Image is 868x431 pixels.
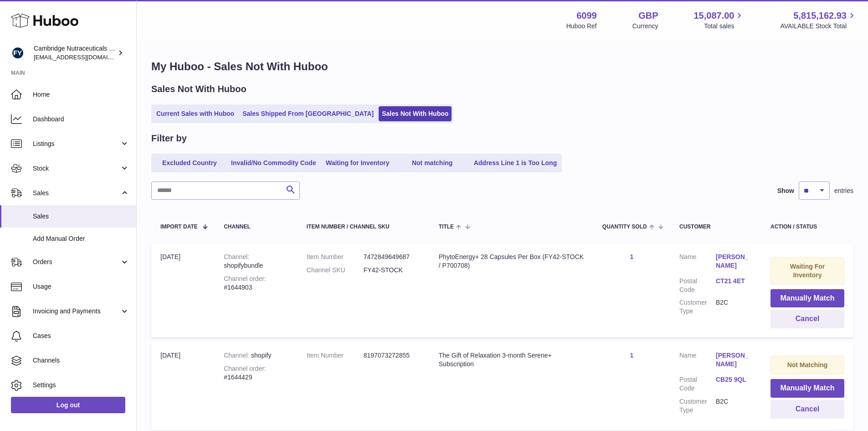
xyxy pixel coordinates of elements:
[33,332,129,340] span: Cases
[679,351,716,371] dt: Name
[11,397,125,413] a: Log out
[679,375,716,393] dt: Postal Code
[307,266,364,275] dt: Channel SKU
[396,156,469,171] a: Not matching
[770,289,844,308] button: Manually Match
[224,224,288,230] div: Channel
[638,10,658,22] strong: GBP
[364,266,421,275] dd: FY42-STOCK
[693,10,745,31] a: 15,087.00 Total sales
[239,106,377,121] a: Sales Shipped From [GEOGRAPHIC_DATA]
[471,156,560,171] a: Address Line 1 is Too Long
[679,277,716,294] dt: Postal Code
[33,282,129,291] span: Usage
[153,106,237,121] a: Current Sales with Huboo
[33,307,120,316] span: Invoicing and Payments
[679,253,716,272] dt: Name
[228,156,319,171] a: Invalid/No Commodity Code
[716,277,752,286] a: CT21 4ET
[33,164,120,173] span: Stock
[793,10,847,22] span: 5,815,162.93
[679,224,752,230] div: Customer
[364,351,421,360] dd: 8197073272855
[770,379,844,398] button: Manually Match
[716,397,752,415] dd: B2C
[777,187,794,195] label: Show
[151,244,215,338] td: [DATE]
[33,115,129,124] span: Dashboard
[307,253,364,261] dt: Item Number
[153,156,226,171] a: Excluded Country
[33,381,129,389] span: Settings
[224,253,249,260] strong: Channel
[693,10,734,22] span: 15,087.00
[439,253,584,270] div: PhytoEnergy+ 28 Capsules Per Box (FY42-STOCK / P700708)
[770,310,844,328] button: Cancel
[224,365,266,372] strong: Channel order
[151,342,215,430] td: [DATE]
[716,375,752,384] a: CB25 9QL
[151,132,187,145] h2: Filter by
[716,298,752,316] dd: B2C
[11,46,25,60] img: huboo@camnutra.com
[780,10,857,31] a: 5,815,162.93 AVAILABLE Stock Total
[224,352,251,359] strong: Channel
[716,351,752,369] a: [PERSON_NAME]
[439,224,454,230] span: Title
[630,253,634,260] a: 1
[770,224,844,230] div: Action / Status
[679,298,716,316] dt: Customer Type
[834,187,853,195] span: entries
[632,22,658,31] div: Currency
[33,189,120,197] span: Sales
[33,234,129,243] span: Add Manual Order
[224,275,266,282] strong: Channel order
[224,275,288,292] div: #1644903
[770,400,844,419] button: Cancel
[321,156,394,171] a: Waiting for Inventory
[364,253,421,261] dd: 7472849649687
[33,212,129,221] span: Sales
[224,351,288,360] div: shopify
[566,22,597,31] div: Huboo Ref
[151,59,853,74] h1: My Huboo - Sales Not With Huboo
[33,140,120,148] span: Listings
[379,106,452,121] a: Sales Not With Huboo
[439,351,584,369] div: The Gift of Relaxation 3-month Serene+ Subscription
[160,224,198,230] span: Import date
[307,351,364,360] dt: Item Number
[33,258,120,266] span: Orders
[630,352,634,359] a: 1
[151,83,247,95] h2: Sales Not With Huboo
[790,263,825,279] strong: Waiting For Inventory
[224,253,288,270] div: shopifybundle
[34,53,134,61] span: [EMAIL_ADDRESS][DOMAIN_NAME]
[679,397,716,415] dt: Customer Type
[787,361,828,369] strong: Not Matching
[602,224,647,230] span: Quantity Sold
[704,22,745,31] span: Total sales
[224,364,288,382] div: #1644429
[716,253,752,270] a: [PERSON_NAME]
[33,356,129,365] span: Channels
[34,44,116,62] div: Cambridge Nutraceuticals Ltd
[33,90,129,99] span: Home
[307,224,421,230] div: Item Number / Channel SKU
[780,22,857,31] span: AVAILABLE Stock Total
[576,10,597,22] strong: 6099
